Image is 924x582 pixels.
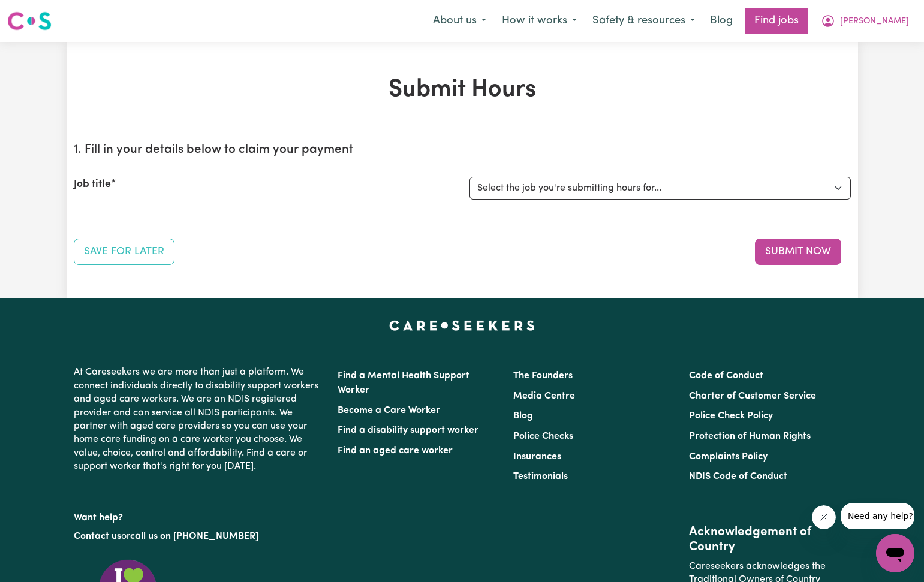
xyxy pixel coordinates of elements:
[841,503,914,529] iframe: Message from company
[7,10,52,32] img: Careseekers logo
[74,506,323,524] p: Want help?
[840,15,909,28] span: [PERSON_NAME]
[513,472,568,481] a: Testimonials
[74,177,111,192] label: Job title
[689,391,816,401] a: Charter of Customer Service
[74,143,851,158] h2: 1. Fill in your details below to claim your payment
[74,361,323,478] p: At Careseekers we are more than just a platform. We connect individuals directly to disability su...
[389,320,535,330] a: Careseekers home page
[813,8,917,34] button: My Account
[338,446,453,456] a: Find an aged care worker
[513,432,573,441] a: Police Checks
[7,7,52,35] a: Careseekers logo
[513,391,575,401] a: Media Centre
[689,411,773,421] a: Police Check Policy
[745,8,808,34] a: Find jobs
[689,452,768,462] a: Complaints Policy
[425,8,494,34] button: About us
[513,411,533,421] a: Blog
[812,505,836,529] iframe: Close message
[689,525,850,555] h2: Acknowledgement of Country
[689,371,763,381] a: Code of Conduct
[585,8,703,34] button: Safety & resources
[338,406,440,415] a: Become a Care Worker
[338,426,478,435] a: Find a disability support worker
[513,452,561,462] a: Insurances
[876,534,914,572] iframe: Button to launch messaging window
[494,8,585,34] button: How it works
[74,76,851,104] h1: Submit Hours
[74,239,174,265] button: Save your job report
[338,371,469,395] a: Find a Mental Health Support Worker
[703,8,740,34] a: Blog
[74,525,323,548] p: or
[755,239,841,265] button: Submit your job report
[689,472,787,481] a: NDIS Code of Conduct
[130,532,258,541] a: call us on [PHONE_NUMBER]
[74,532,121,541] a: Contact us
[513,371,573,381] a: The Founders
[689,432,811,441] a: Protection of Human Rights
